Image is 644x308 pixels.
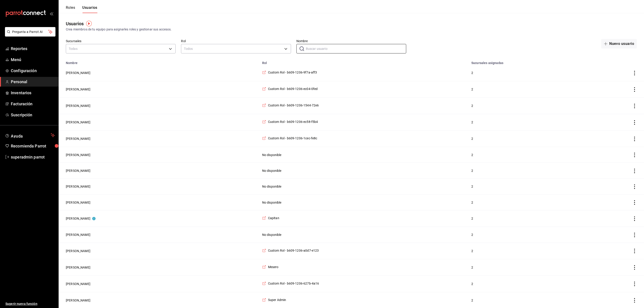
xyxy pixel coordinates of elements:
[259,58,469,65] th: Rol
[632,87,637,92] button: actions
[66,298,90,303] button: [PERSON_NAME]
[66,282,90,286] button: [PERSON_NAME]
[66,87,90,92] button: [PERSON_NAME]
[11,101,55,107] span: Facturación
[471,168,584,173] span: 2
[11,57,55,63] span: Menú
[471,232,584,237] span: 2
[66,184,90,189] button: [PERSON_NAME]
[11,79,55,85] span: Personal
[471,298,584,303] span: 2
[632,184,637,189] button: actions
[268,216,279,220] span: Capitan
[262,281,319,286] a: Custom Rol - b609-1206-627b-4a16
[11,133,49,138] span: Ayuda
[471,216,584,221] span: 2
[66,232,90,237] button: [PERSON_NAME]
[262,103,319,108] a: Custom Rol - b609-1206-1544-72e6
[471,153,584,157] span: 2
[82,5,97,13] button: Usuarios
[262,70,317,75] a: Custom Rol - b609-1206-9f7a-aff3
[262,298,286,302] a: Super Admin
[66,216,96,221] button: Este usuario tiene múltiples pines. Haz clic para revisar
[66,103,90,108] button: [PERSON_NAME]
[259,194,469,210] td: No disponible
[471,87,584,92] span: 2
[632,137,637,141] button: actions
[66,265,90,270] button: [PERSON_NAME]
[632,200,637,205] button: actions
[471,249,584,253] span: 2
[471,265,584,270] span: 2
[469,58,589,65] th: Sucursales asignadas
[268,248,319,253] span: Custom Rol - b609-1206-a0d7-e123
[262,265,279,269] a: Mesero
[66,136,90,141] button: [PERSON_NAME]
[471,136,584,141] span: 2
[259,163,469,179] td: No disponible
[268,281,319,286] span: Custom Rol - b609-1206-627b-4a16
[601,39,637,48] button: Nuevo usuario
[268,120,318,124] span: Custom Rol - b609-1206-ec58-f5b4
[632,216,637,221] button: actions
[5,301,55,306] span: Sugerir nueva función
[632,233,637,237] button: actions
[632,265,637,270] button: actions
[632,169,637,173] button: actions
[59,58,259,65] th: Nombre
[268,136,317,140] span: Custom Rol - b609-1206-1cec-fe8c
[5,27,55,37] button: Pregunta a Parrot AI
[268,70,317,75] span: Custom Rol - b609-1206-9f7a-aff3
[66,71,90,75] button: [PERSON_NAME]
[632,249,637,253] button: actions
[268,103,319,108] span: Custom Rol - b609-1206-1544-72e6
[66,39,176,43] label: Sucursales
[66,200,90,205] button: [PERSON_NAME]
[11,143,55,149] span: Recomienda Parrot
[12,30,48,34] span: Pregunta a Parrot AI
[181,39,291,43] label: Rol
[262,216,279,220] a: Capitan
[306,44,406,53] input: Buscar usuario
[66,153,90,157] button: [PERSON_NAME]
[259,227,469,243] td: No disponible
[471,282,584,286] span: 2
[66,44,176,53] div: Todas
[471,71,584,75] span: 2
[632,71,637,75] button: actions
[268,265,279,269] span: Mesero
[268,298,286,302] span: Super Admin
[632,104,637,108] button: actions
[66,27,637,32] div: Crea miembros de tu equipo para asignarles roles y gestionar sus accesos.
[11,46,55,52] span: Reportes
[66,168,90,173] button: [PERSON_NAME]
[471,200,584,205] span: 2
[259,147,469,163] td: No disponible
[66,5,75,13] button: Roles
[262,248,319,253] a: Custom Rol - b609-1206-a0d7-e123
[262,136,317,140] a: Custom Rol - b609-1206-1cec-fe8c
[11,90,55,96] span: Inventarios
[11,154,55,160] span: superadmin parrot
[11,68,55,74] span: Configuración
[262,87,318,91] a: Custom Rol - b609-1206-ec04-0fed
[632,120,637,125] button: actions
[181,44,291,53] div: Todos
[66,5,97,13] div: navigation tabs
[268,87,318,91] span: Custom Rol - b609-1206-ec04-0fed
[632,153,637,157] button: actions
[3,33,55,37] a: Pregunta a Parrot AI
[471,103,584,108] span: 2
[632,298,637,303] button: actions
[471,120,584,124] span: 2
[66,249,90,253] button: [PERSON_NAME]
[632,282,637,286] button: actions
[296,39,406,43] label: Nombre
[50,12,53,15] button: open_drawer_menu
[262,120,318,124] a: Custom Rol - b609-1206-ec58-f5b4
[86,21,92,26] img: Tooltip marker
[259,179,469,194] td: No disponible
[66,20,84,27] div: Usuarios
[11,112,55,118] span: Suscripción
